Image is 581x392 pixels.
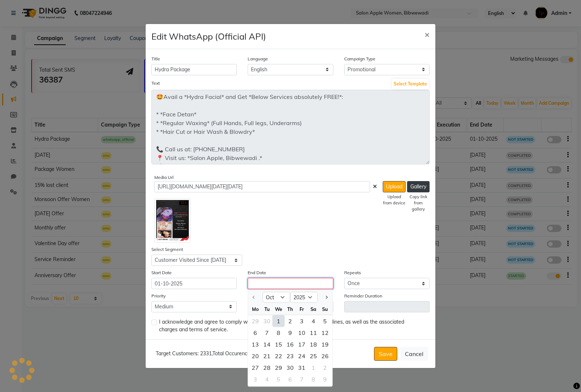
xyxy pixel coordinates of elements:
div: 4 [308,315,319,327]
div: Saturday, October 4, 2025 [308,315,319,327]
div: 7 [296,373,308,385]
div: Friday, October 24, 2025 [296,350,308,362]
div: Saturday, November 1, 2025 [308,362,319,373]
select: Select year [290,292,318,303]
span: I acknowledge and agree to comply with Meta's marketing rules and guidelines, as well as the asso... [159,318,424,333]
div: 4 [261,373,273,385]
label: Repeats [344,269,361,276]
label: Title [151,56,160,62]
div: Saturday, October 11, 2025 [308,327,319,339]
div: Sa [308,303,319,315]
div: 9 [319,373,331,385]
div: Friday, October 3, 2025 [296,315,308,327]
div: 19 [319,339,331,350]
div: Thursday, October 16, 2025 [284,339,296,350]
div: Wednesday, November 5, 2025 [273,373,284,385]
div: , [153,350,258,357]
div: 3 [249,373,261,385]
div: 1 [273,315,284,327]
div: 27 [249,362,261,373]
img: Attachment Preview [154,198,191,243]
span: Total Occurences: 1 [212,350,258,357]
div: 11 [308,327,319,339]
div: Tu [261,303,273,315]
label: Start Date [151,269,172,276]
div: Tuesday, October 28, 2025 [261,362,273,373]
div: Wednesday, October 1, 2025 [273,315,284,327]
div: Copy link from gallery [407,194,430,212]
div: Mo [249,303,261,315]
div: Monday, October 6, 2025 [249,327,261,339]
label: Campaign Type [344,56,375,62]
div: 2 [319,362,331,373]
div: 17 [296,339,308,350]
button: Select Template [392,79,429,89]
div: 23 [284,350,296,362]
div: Wednesday, October 22, 2025 [273,350,284,362]
span: × [424,29,430,40]
div: 24 [296,350,308,362]
div: 28 [261,362,273,373]
div: 18 [308,339,319,350]
div: Upload from device [383,194,406,206]
div: Saturday, October 25, 2025 [308,350,319,362]
button: Cancel [400,347,428,361]
label: Reminder Duration [344,293,382,299]
div: 12 [319,327,331,339]
div: 5 [273,373,284,385]
div: 9 [284,327,296,339]
div: Friday, November 7, 2025 [296,373,308,385]
div: Monday, November 3, 2025 [249,373,261,385]
label: Language [248,56,268,62]
div: 30 [284,362,296,373]
div: Thursday, October 2, 2025 [284,315,296,327]
div: Thursday, October 9, 2025 [284,327,296,339]
div: 13 [249,339,261,350]
div: 2 [284,315,296,327]
div: Friday, October 17, 2025 [296,339,308,350]
h4: Edit WhatsApp (Official API) [151,30,266,43]
div: 25 [308,350,319,362]
div: We [273,303,284,315]
button: Close [419,24,435,44]
button: Upload [383,181,406,192]
div: 7 [261,327,273,339]
div: 15 [273,339,284,350]
div: Wednesday, October 8, 2025 [273,327,284,339]
div: Th [284,303,296,315]
div: 14 [261,339,273,350]
div: 5 [319,315,331,327]
div: Wednesday, October 15, 2025 [273,339,284,350]
label: Media Url [154,174,174,181]
div: 10 [296,327,308,339]
div: Friday, October 31, 2025 [296,362,308,373]
div: 6 [284,373,296,385]
button: Gallery [407,181,430,192]
div: Thursday, November 6, 2025 [284,373,296,385]
div: 1 [308,362,319,373]
div: Su [319,303,331,315]
div: Sunday, October 12, 2025 [319,327,331,339]
div: Tuesday, November 4, 2025 [261,373,273,385]
div: Thursday, October 23, 2025 [284,350,296,362]
label: End Date [248,269,266,276]
div: 29 [273,362,284,373]
select: Select month [263,292,290,303]
div: 16 [284,339,296,350]
input: Enter Title [151,64,237,75]
div: 20 [249,350,261,362]
div: Tuesday, October 21, 2025 [261,350,273,362]
div: 21 [261,350,273,362]
div: Sunday, November 2, 2025 [319,362,331,373]
div: 8 [273,327,284,339]
div: 31 [296,362,308,373]
button: Next month [323,292,329,303]
div: Sunday, October 19, 2025 [319,339,331,350]
div: Tuesday, October 14, 2025 [261,339,273,350]
div: Monday, October 20, 2025 [249,350,261,362]
div: Sunday, October 26, 2025 [319,350,331,362]
div: Fr [296,303,308,315]
input: ex. https://img.dingg.app/invoice.jpg or uploaded image name [154,181,370,192]
div: Saturday, November 8, 2025 [308,373,319,385]
div: Monday, October 13, 2025 [249,339,261,350]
